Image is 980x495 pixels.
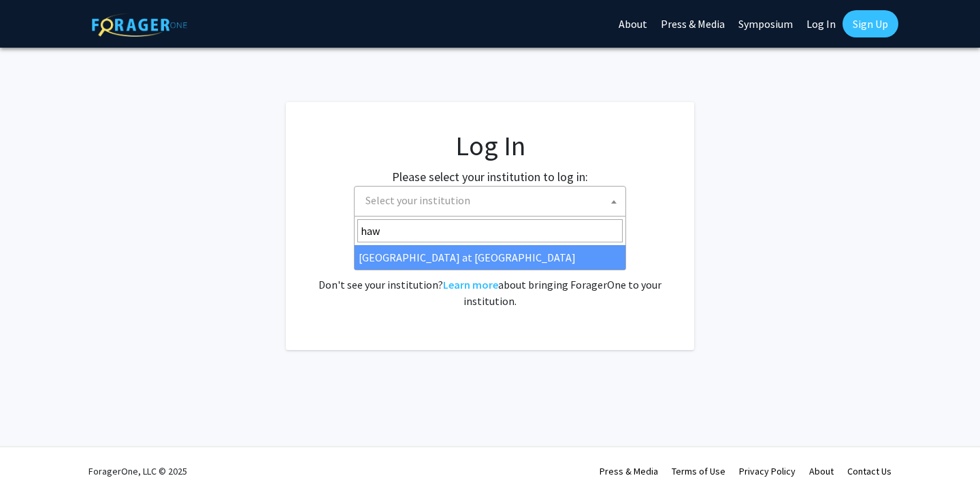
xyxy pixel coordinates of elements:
span: Select your institution [354,186,626,217]
a: Terms of Use [672,465,725,477]
img: ForagerOne Logo [92,13,187,37]
a: Contact Us [847,465,892,477]
div: No account? . Don't see your institution? about bringing ForagerOne to your institution. [313,244,667,309]
a: Privacy Policy [739,465,796,477]
h1: Log In [313,129,667,162]
a: Press & Media [600,465,658,477]
a: Sign Up [843,10,898,37]
a: About [809,465,834,477]
div: ForagerOne, LLC © 2025 [88,447,187,495]
span: Select your institution [360,187,625,214]
input: Search [357,219,623,242]
iframe: Chat [922,434,970,485]
label: Please select your institution to log in: [392,167,588,186]
li: [GEOGRAPHIC_DATA] at [GEOGRAPHIC_DATA] [355,245,625,270]
span: Select your institution [365,193,470,207]
a: Learn more about bringing ForagerOne to your institution [443,278,498,291]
